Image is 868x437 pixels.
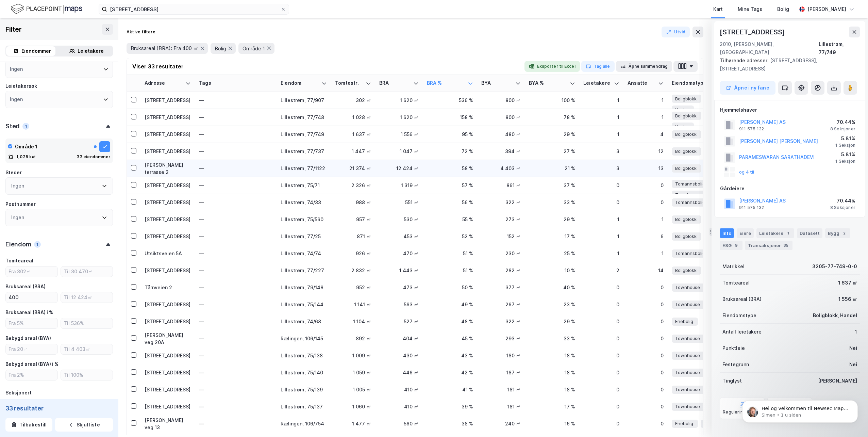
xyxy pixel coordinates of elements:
[785,230,791,237] div: 1
[15,20,26,31] img: Profile image for Simen
[243,45,265,52] span: Område 1
[722,344,745,352] div: Punktleie
[529,284,575,291] div: 40 %
[427,80,465,86] div: BRA %
[616,61,672,72] button: Åpne sammendrag
[628,233,664,240] div: 6
[379,352,419,359] div: 430 ㎡
[825,228,850,238] div: Bygg
[481,335,521,342] div: 293 ㎡
[583,233,619,240] div: 1
[379,165,419,172] div: 12 424 ㎡
[16,154,36,160] div: 1,029 k㎡
[281,301,327,308] div: Lillestrøm, 75/144
[835,134,855,143] div: 5.81%
[199,316,272,327] div: —
[335,267,371,274] div: 2 832 ㎡
[481,80,513,86] div: BYA
[583,165,619,172] div: 3
[335,216,371,223] div: 957 ㎡
[583,114,619,121] div: 1
[335,199,371,206] div: 988 ㎡
[529,199,575,206] div: 33 %
[529,250,575,257] div: 25 %
[722,279,750,287] div: Tomteareal
[145,301,191,308] div: [STREET_ADDRESS]
[581,61,615,72] button: Tag alle
[807,5,846,13] div: [PERSON_NAME]
[583,131,619,138] div: 1
[145,216,191,223] div: [STREET_ADDRESS]
[427,148,473,155] div: 72 %
[583,216,619,223] div: 1
[427,199,473,206] div: 56 %
[745,241,792,250] div: Transaksjoner
[583,80,611,86] div: Leietakere
[672,80,737,86] div: Eiendomstyper
[777,5,789,13] div: Bolig
[281,199,327,206] div: Lillestrøm, 74/33
[720,58,770,63] span: Tilhørende adresser:
[849,344,857,352] div: Nei
[675,199,705,206] span: Tomannsbolig
[281,352,327,359] div: Lillestrøm, 75/138
[5,360,59,368] div: Bebygd areal (BYA) i %
[379,199,419,206] div: 551 ㎡
[675,95,697,102] span: Boligblokk
[77,154,110,160] div: 33 eiendommer
[379,250,419,257] div: 470 ㎡
[722,262,745,271] div: Matrikkel
[61,344,113,354] input: Til 4 403㎡
[675,112,697,119] span: Boligblokk
[335,131,371,138] div: 1 637 ㎡
[30,26,117,32] p: Message from Simen, sent 1 u siden
[5,200,36,208] div: Postnummer
[628,301,664,308] div: 0
[145,131,191,138] div: [STREET_ADDRESS]
[628,165,664,172] div: 13
[6,370,57,380] input: Fra 2%
[5,168,22,177] div: Steder
[628,114,664,121] div: 1
[379,97,419,104] div: 1 620 ㎡
[199,367,272,378] div: —
[335,284,371,291] div: 952 ㎡
[199,129,272,140] div: —
[481,165,521,172] div: 4 403 ㎡
[10,65,23,73] div: Ingen
[11,3,82,15] img: logo.f888ab2527a4732fd821a326f86c7f29.svg
[720,56,854,73] div: [STREET_ADDRESS], [STREET_ADDRESS]
[281,165,327,172] div: Lillestrøm, 77/1122
[628,284,664,291] div: 0
[628,97,664,104] div: 1
[583,97,619,104] div: 1
[720,40,819,56] div: 2010, [PERSON_NAME], [GEOGRAPHIC_DATA]
[583,318,619,325] div: 0
[529,233,575,240] div: 17 %
[720,241,742,250] div: ESG
[737,228,754,238] div: Eiere
[675,180,705,188] span: Tomannsbolig
[481,301,521,308] div: 267 ㎡
[199,80,272,86] div: Tags
[281,131,327,138] div: Lillestrøm, 77/749
[481,182,521,189] div: 861 ㎡
[855,328,857,336] div: 1
[145,267,191,274] div: [STREET_ADDRESS]
[782,242,790,249] div: 35
[427,301,473,308] div: 49 %
[583,352,619,359] div: 0
[22,123,29,130] div: 1
[797,228,822,238] div: Datasett
[427,131,473,138] div: 95 %
[199,197,272,208] div: —
[379,80,411,86] div: BRA
[722,377,742,385] div: Tinglyst
[5,24,22,35] div: Filter
[335,182,371,189] div: 2 326 ㎡
[145,97,191,104] div: [STREET_ADDRESS]
[583,267,619,274] div: 2
[675,335,700,342] span: Townhouse
[427,369,473,376] div: 42 %
[628,267,664,274] div: 14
